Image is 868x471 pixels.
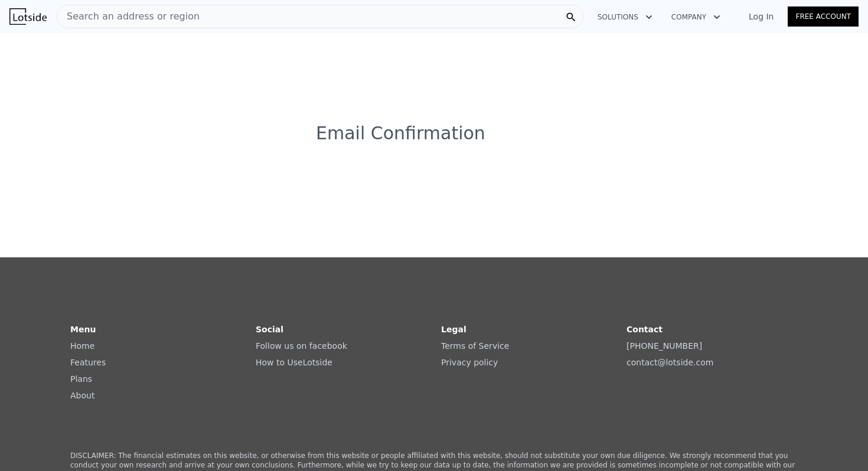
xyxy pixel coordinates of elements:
[256,358,332,367] a: How to UseLotside
[735,11,788,22] a: Log In
[441,341,509,351] a: Terms of Service
[70,325,96,334] strong: Menu
[441,325,466,334] strong: Legal
[9,8,47,25] img: Lotside
[626,358,713,367] a: contact@lotside.com
[70,391,94,400] a: About
[316,123,552,144] h3: Email Confirmation
[441,358,498,367] a: Privacy policy
[70,358,106,367] a: Features
[256,341,347,351] a: Follow us on facebook
[57,9,200,24] span: Search an address or region
[256,325,283,334] strong: Social
[626,341,702,351] a: [PHONE_NUMBER]
[70,341,94,351] a: Home
[626,325,663,334] strong: Contact
[70,374,92,384] a: Plans
[662,6,730,28] button: Company
[588,6,662,28] button: Solutions
[788,6,859,27] a: Free Account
